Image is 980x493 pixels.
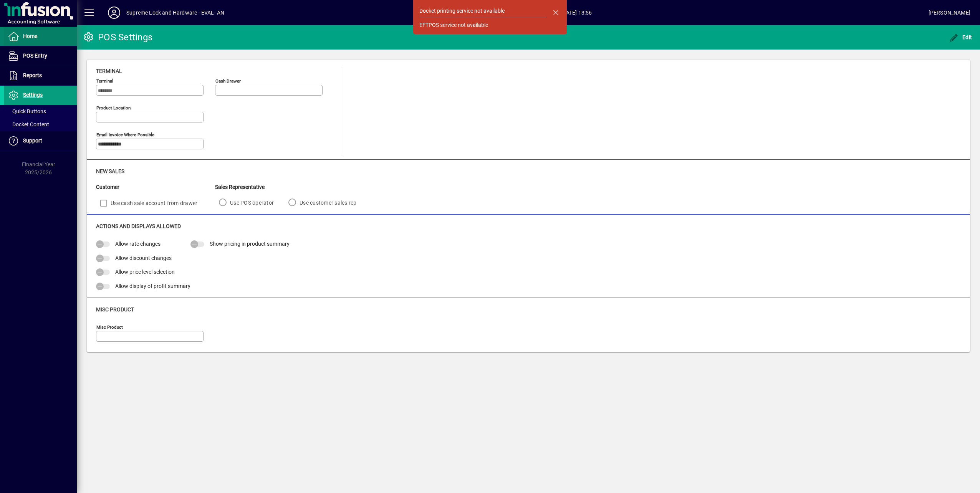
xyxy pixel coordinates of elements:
button: Edit [947,30,974,44]
span: Misc Product [96,306,134,313]
span: Reports [23,72,42,78]
span: Actions and Displays Allowed [96,223,181,229]
span: Allow rate changes [115,241,161,247]
a: POS Entry [4,46,77,66]
mat-label: Email Invoice where possible [96,132,154,137]
div: [PERSON_NAME] [929,7,970,19]
mat-label: Cash Drawer [215,78,241,84]
span: Support [23,137,42,144]
div: POS Settings [83,31,152,43]
div: Sales Representative [215,183,367,191]
span: Allow display of profit summary [115,283,190,289]
mat-label: Terminal [96,78,113,84]
div: Supreme Lock and Hardware - EVAL- AN [126,7,224,19]
span: Allow discount changes [115,255,172,261]
a: Home [4,27,77,46]
span: Settings [23,92,43,98]
button: Profile [102,6,126,20]
mat-label: Product location [96,105,131,111]
mat-label: Misc Product [96,324,123,330]
span: Terminal [96,68,122,74]
a: Reports [4,66,77,85]
span: Docket Content [8,121,49,127]
span: [DATE] 13:56 [224,7,928,19]
span: Quick Buttons [8,108,46,114]
div: Customer [96,183,215,191]
span: Show pricing in product summary [210,241,290,247]
a: Docket Content [4,118,77,131]
span: POS Entry [23,53,47,59]
span: Home [23,33,37,39]
a: Support [4,131,77,151]
span: Allow price level selection [115,269,175,275]
span: New Sales [96,168,124,174]
span: Edit [949,34,972,40]
div: EFTPOS service not available [419,21,488,29]
a: Quick Buttons [4,105,77,118]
